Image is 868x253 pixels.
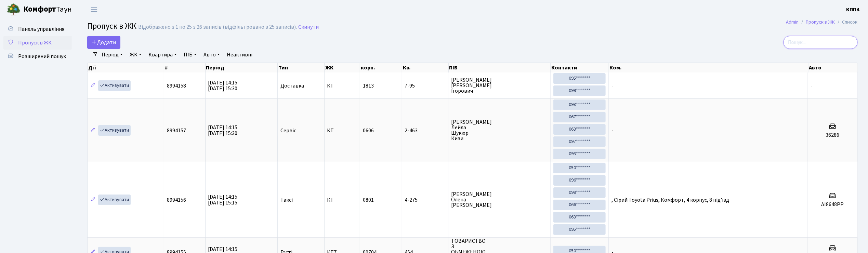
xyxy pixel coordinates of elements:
[18,25,64,33] span: Панель управління
[208,193,238,207] span: [DATE] 14:15 [DATE] 15:15
[327,197,357,203] span: КТ
[167,196,186,204] span: 8994156
[280,128,296,133] span: Сервіс
[23,4,56,15] b: Комфорт
[278,63,325,72] th: Тип
[206,63,278,72] th: Період
[127,49,144,61] a: ЖК
[551,63,609,72] th: Контакти
[208,124,238,137] span: [DATE] 14:15 [DATE] 15:30
[611,196,729,204] span: , Сірий Toyota Prius, Комфорт, 4 корпус, 8 під'їзд
[611,82,614,90] span: -
[405,128,446,133] span: 2-463
[449,63,551,72] th: ПІБ
[363,196,374,204] span: 0801
[806,18,835,26] a: Пропуск в ЖК
[3,36,72,50] a: Пропуск в ЖК
[811,132,855,138] h5: 36286
[808,63,858,72] th: Авто
[609,63,808,72] th: Ком.
[167,82,186,90] span: 8994158
[87,20,136,32] span: Пропуск в ЖК
[846,5,860,14] a: КПП4
[92,39,116,46] span: Додати
[86,4,103,15] button: Переключити навігацію
[23,4,72,15] span: Таун
[164,63,206,72] th: #
[99,49,126,61] a: Період
[18,39,52,46] span: Пропуск в ЖК
[327,83,357,89] span: КТ
[327,128,357,133] span: КТ
[146,49,180,61] a: Квартира
[451,77,548,94] span: [PERSON_NAME] [PERSON_NAME] Ігорович
[3,22,72,36] a: Панель управління
[451,119,548,141] span: [PERSON_NAME] Лейла Шукюр Кизи
[363,82,374,90] span: 1813
[167,127,186,134] span: 8994157
[7,3,21,16] img: logo.png
[181,49,199,61] a: ПІБ
[451,191,548,208] span: [PERSON_NAME] Олена [PERSON_NAME]
[811,82,813,90] span: -
[98,125,131,136] a: Активувати
[280,83,304,89] span: Доставка
[3,50,72,63] a: Розширений пошук
[208,79,238,92] span: [DATE] 14:15 [DATE] 15:30
[363,127,374,134] span: 0606
[776,15,868,29] nav: breadcrumb
[98,80,131,91] a: Активувати
[224,49,255,61] a: Неактивні
[325,63,360,72] th: ЖК
[786,18,799,26] a: Admin
[87,36,120,49] a: Додати
[138,24,297,30] div: Відображено з 1 по 25 з 26 записів (відфільтровано з 25 записів).
[405,197,446,203] span: 4-275
[201,49,223,61] a: Авто
[405,83,446,89] span: 7-95
[611,127,614,134] span: -
[846,6,860,13] b: КПП4
[402,63,449,72] th: Кв.
[811,201,855,208] h5: AI8648PP
[18,53,66,60] span: Розширений пошук
[784,36,858,49] input: Пошук...
[88,63,164,72] th: Дії
[835,18,858,26] li: Список
[298,24,319,30] a: Скинути
[280,197,293,203] span: Таксі
[360,63,402,72] th: корп.
[98,195,131,205] a: Активувати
